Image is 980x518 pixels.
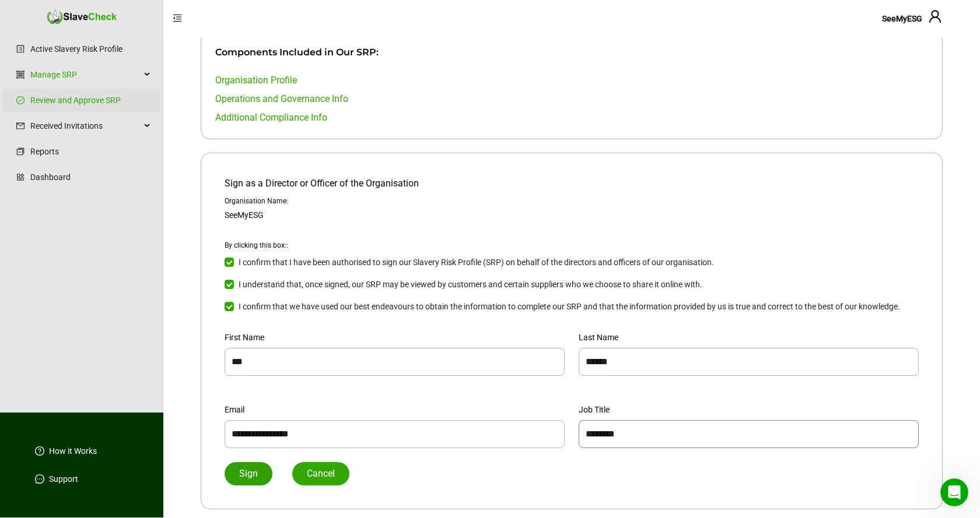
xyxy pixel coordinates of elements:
[30,114,141,138] span: Received Invitations
[35,446,44,456] span: question-circle
[30,63,141,86] a: Manage SRP
[225,404,244,415] div: Email
[579,404,610,415] div: Job Title
[30,89,151,112] a: Review and Approve SRP
[225,209,919,221] div: SeeMyESG
[49,473,78,485] a: Support
[215,75,297,86] a: Organisation Profile
[225,195,919,207] div: Organisation Name:
[16,122,24,130] span: mail
[579,332,618,343] div: Last Name
[928,9,942,23] span: user
[16,71,24,79] span: group
[225,177,919,191] div: Sign as a Director or Officer of the Organisation
[225,239,919,251] div: By clicking this box::
[215,45,379,59] div: Components Included in Our SRP:
[225,462,272,485] button: Sign
[239,258,714,267] span: I confirm that I have been authorised to sign our Slavery Risk Profile (SRP) on behalf of the dir...
[882,14,922,23] span: SeeMyESG
[215,112,327,123] a: Additional Compliance Info
[49,445,97,457] a: How it Works
[173,13,182,23] span: menu-fold
[30,37,151,61] a: Active Slavery Risk Profile
[292,462,349,485] button: Cancel
[30,165,151,189] a: Dashboard
[35,474,44,484] span: message
[225,332,264,343] div: First Name
[30,140,151,163] a: Reports
[215,93,348,104] a: Operations and Governance Info
[239,280,702,289] span: I understand that, once signed, our SRP may be viewed by customers and certain suppliers who we c...
[307,467,335,481] span: Cancel
[239,302,900,311] span: I confirm that we have used our best endeavours to obtain the information to complete our SRP and...
[239,467,258,481] span: Sign
[940,478,968,506] iframe: Intercom live chat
